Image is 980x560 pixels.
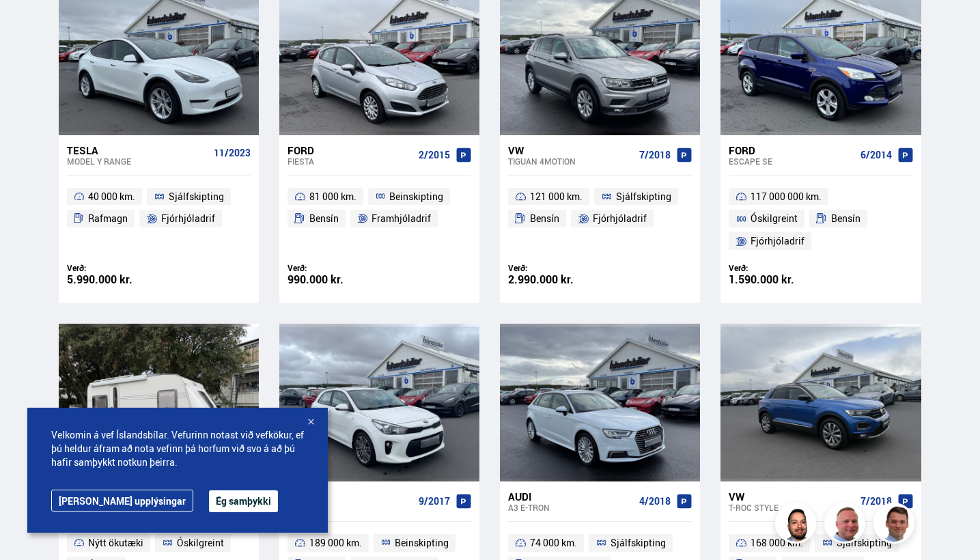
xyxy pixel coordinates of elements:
[395,535,449,551] span: Beinskipting
[826,505,867,546] img: siFngHWaQ9KaOqBr.png
[729,490,854,503] div: VW
[530,210,559,227] span: Bensín
[831,210,860,227] span: Bensín
[51,490,193,512] a: [PERSON_NAME] upplýsingar
[309,210,339,227] span: Bensín
[288,490,413,503] div: Kia
[288,144,413,156] div: Ford
[508,144,634,156] div: VW
[729,274,821,285] div: 1.590.000 kr.
[419,496,450,507] span: 9/2017
[508,274,600,285] div: 2.990.000 kr.
[279,135,479,304] a: Ford Fiesta 2/2015 81 000 km. Beinskipting Bensín Framhjóladrif Verð: 990.000 kr.
[751,210,798,227] span: Óskilgreint
[508,263,600,273] div: Verð:
[389,188,443,205] span: Beinskipting
[177,535,224,551] span: Óskilgreint
[88,188,135,205] span: 40 000 km.
[67,144,208,156] div: Tesla
[309,188,356,205] span: 81 000 km.
[59,135,259,304] a: Tesla Model Y RANGE 11/2023 40 000 km. Sjálfskipting Rafmagn Fjórhjóladrif Verð: 5.990.000 kr.
[67,274,159,285] div: 5.990.000 kr.
[729,503,854,512] div: T-Roc STYLE
[530,535,577,551] span: 74 000 km.
[508,503,634,512] div: A3 E-TRON
[860,496,892,507] span: 7/2018
[214,148,251,158] span: 11/2023
[161,210,215,227] span: Fjórhjóladrif
[88,535,143,551] span: Nýtt ökutæki
[530,188,583,205] span: 121 000 km.
[729,263,821,273] div: Verð:
[508,156,634,166] div: Tiguan 4MOTION
[288,503,413,512] div: Rio
[88,210,128,227] span: Rafmagn
[67,263,159,273] div: Verð:
[751,535,803,551] span: 168 000 km.
[639,150,671,160] span: 7/2018
[169,188,224,205] span: Sjálfskipting
[209,490,278,512] button: Ég samþykki
[51,428,304,469] span: Velkomin á vef Íslandsbílar. Vefurinn notast við vefkökur, ef þú heldur áfram að nota vefinn þá h...
[508,490,634,503] div: Audi
[876,505,916,546] img: FbJEzSuNWCJXmdc-.webp
[419,150,450,160] span: 2/2015
[751,188,822,205] span: 117 000 000 km.
[288,263,380,273] div: Verð:
[729,144,854,156] div: Ford
[288,156,413,166] div: Fiesta
[777,505,818,546] img: nhp88E3Fdnt1Opn2.png
[288,274,380,285] div: 990.000 kr.
[500,135,700,304] a: VW Tiguan 4MOTION 7/2018 121 000 km. Sjálfskipting Bensín Fjórhjóladrif Verð: 2.990.000 kr.
[751,233,804,249] span: Fjórhjóladrif
[593,210,647,227] span: Fjórhjóladrif
[729,156,854,166] div: Escape SE
[639,496,671,507] span: 4/2018
[67,156,208,166] div: Model Y RANGE
[611,535,666,551] span: Sjálfskipting
[860,150,892,160] span: 6/2014
[11,5,52,46] button: Opna LiveChat spjallviðmót
[616,188,671,205] span: Sjálfskipting
[720,135,921,304] a: Ford Escape SE 6/2014 117 000 000 km. Óskilgreint Bensín Fjórhjóladrif Verð: 1.590.000 kr.
[309,535,362,551] span: 189 000 km.
[372,210,431,227] span: Framhjóladrif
